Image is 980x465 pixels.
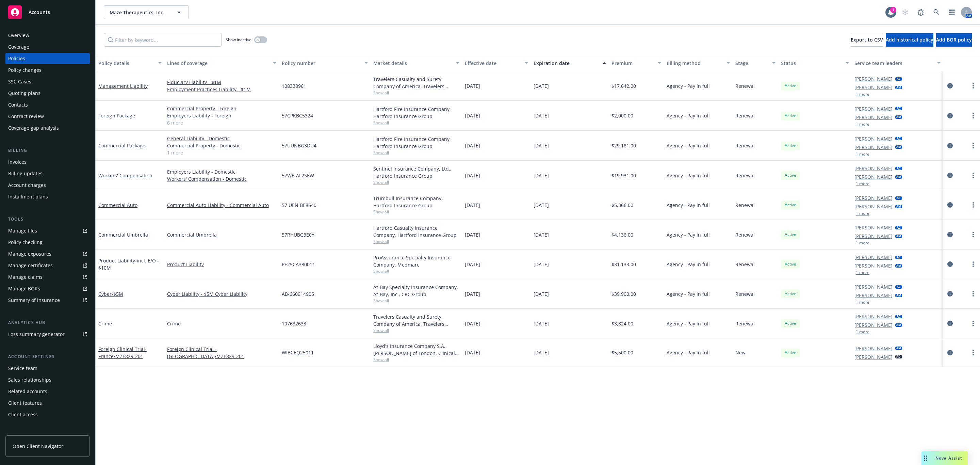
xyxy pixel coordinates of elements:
button: Effective date [462,55,531,71]
span: Show all [373,268,459,274]
button: Billing method [664,55,733,71]
span: Manage exposures [5,248,90,259]
a: Overview [5,30,90,41]
a: General Liability - Domestic [167,135,276,142]
span: New [735,349,746,356]
a: Product Liability [98,257,159,271]
a: 6 more [167,119,276,126]
span: Renewal [735,261,755,268]
div: Contract review [8,111,44,122]
a: Commercial Package [98,142,145,149]
a: circleInformation [946,82,954,90]
a: Policies [5,53,90,64]
span: Show all [373,179,459,185]
a: Client access [5,409,90,420]
span: Renewal [735,142,755,149]
a: Employers Liability - Domestic [167,168,276,175]
div: Status [781,60,841,67]
span: $5,500.00 [611,349,633,356]
span: Agency - Pay in full [667,231,710,238]
div: Manage certificates [8,260,53,271]
span: Show all [373,298,459,304]
a: [PERSON_NAME] [854,84,893,91]
button: Policy details [96,55,164,71]
a: circleInformation [946,319,954,327]
a: Product Liability [167,261,276,268]
a: Manage claims [5,272,90,283]
span: $39,900.00 [611,290,636,298]
div: Contacts [8,99,28,110]
a: [PERSON_NAME] [854,173,893,180]
span: [DATE] [534,82,549,90]
button: 1 more [856,122,869,126]
a: Foreign Package [98,112,135,119]
div: Related accounts [8,386,47,397]
div: Manage files [8,225,37,236]
a: SSC Cases [5,76,90,87]
span: [DATE] [534,231,549,238]
a: [PERSON_NAME] [854,262,893,269]
a: circleInformation [946,171,954,179]
div: Billing method [667,60,722,67]
a: [PERSON_NAME] [854,165,893,172]
span: Renewal [735,112,755,119]
a: Commercial Umbrella [167,231,276,238]
span: [DATE] [465,82,480,90]
span: $19,931.00 [611,172,636,179]
span: Active [784,172,797,178]
button: Stage [733,55,779,71]
a: Related accounts [5,386,90,397]
a: circleInformation [946,230,954,239]
span: Agency - Pay in full [667,261,710,268]
a: more [969,201,977,209]
span: Add historical policy [886,36,933,43]
a: Client features [5,398,90,408]
span: Active [784,202,797,208]
span: Show all [373,209,459,215]
span: Export to CSV [851,36,883,43]
a: Billing updates [5,168,90,179]
div: Hartford Casualty Insurance Company, Hartford Insurance Group [373,224,459,239]
a: Workers' Compensation - Domestic [167,175,276,182]
span: Renewal [735,82,755,90]
a: Search [930,5,943,19]
a: more [969,319,977,327]
a: [PERSON_NAME] [854,254,893,261]
a: more [969,171,977,179]
div: Account charges [8,180,46,191]
a: [PERSON_NAME] [854,194,893,202]
span: Active [784,83,797,89]
span: Renewal [735,172,755,179]
div: Effective date [465,60,521,67]
a: [PERSON_NAME] [854,313,893,320]
a: Foreign Clinical Trial [98,346,147,359]
a: Policy checking [5,237,90,248]
a: Summary of insurance [5,295,90,306]
div: Billing updates [8,168,43,179]
span: [DATE] [534,142,549,149]
button: Export to CSV [851,33,883,47]
div: Summary of insurance [8,295,60,306]
a: Invoices [5,157,90,167]
a: more [969,112,977,120]
span: 57WB AL2SEW [282,172,314,179]
span: Renewal [735,290,755,298]
div: Hartford Fire Insurance Company, Hartford Insurance Group [373,106,459,120]
a: more [969,142,977,150]
div: Sentinel Insurance Company, Ltd., Hartford Insurance Group [373,165,459,179]
a: Contract review [5,111,90,122]
button: Maze Therapeutics, Inc. [104,5,189,19]
span: Renewal [735,202,755,209]
a: [PERSON_NAME] [854,114,893,121]
button: 1 more [856,152,869,156]
div: Manage BORs [8,283,40,294]
span: $4,136.00 [611,231,633,238]
a: more [969,290,977,298]
span: [DATE] [465,202,480,209]
div: Invoices [8,157,27,167]
span: Nova Assist [935,455,962,461]
span: Active [784,143,797,149]
button: 1 more [856,300,869,304]
button: Policy number [279,55,371,71]
a: Employers Liability - Foreign [167,112,276,119]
